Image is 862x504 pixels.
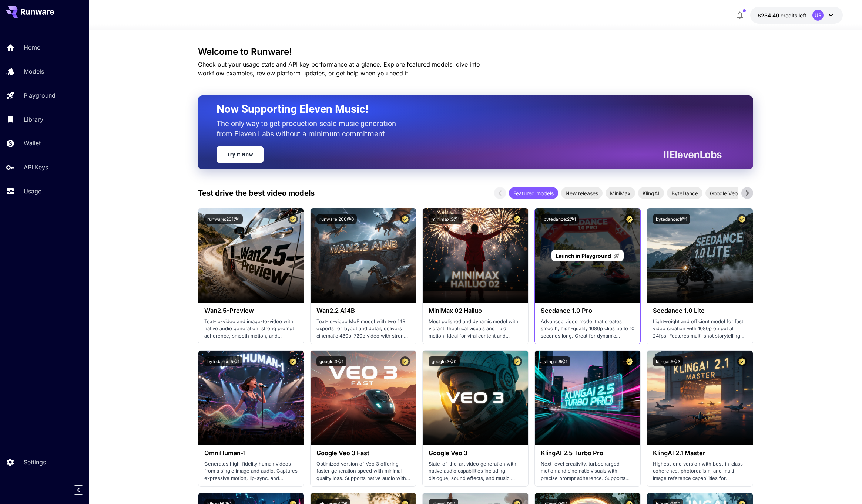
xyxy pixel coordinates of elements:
span: Check out your usage stats and API key performance at a glance. Explore featured models, dive int... [198,61,480,77]
button: klingai:6@1 [541,356,570,366]
p: Text-to-video and image-to-video with native audio generation, strong prompt adherence, smooth mo... [204,318,298,340]
span: $234.40 [758,12,781,18]
button: runware:201@1 [204,214,243,224]
h3: Seedance 1.0 Pro [541,307,634,314]
p: Most polished and dynamic model with vibrant, theatrical visuals and fluid motion. Ideal for vira... [429,318,522,340]
button: Certified Model – Vetted for best performance and includes a commercial license. [624,214,634,224]
button: Certified Model – Vetted for best performance and includes a commercial license. [512,214,522,224]
span: credits left [781,12,806,18]
h3: Seedance 1.0 Lite [653,307,747,314]
img: alt [535,351,640,445]
p: Models [24,67,44,76]
h3: MiniMax 02 Hailuo [429,307,522,314]
h3: OmniHuman‑1 [204,450,298,457]
div: ByteDance [667,187,702,199]
span: New releases [561,189,603,197]
p: API Keys [24,163,48,172]
div: Featured models [509,187,558,199]
p: Lightweight and efficient model for fast video creation with 1080p output at 24fps. Features mult... [653,318,747,340]
img: alt [311,351,416,445]
button: Certified Model – Vetted for best performance and includes a commercial license. [737,356,747,366]
p: Next‑level creativity, turbocharged motion and cinematic visuals with precise prompt adherence. S... [541,460,634,482]
h3: Welcome to Runware! [198,47,753,57]
div: Collapse sidebar [79,483,89,497]
img: alt [198,208,304,303]
h3: KlingAI 2.1 Master [653,450,747,457]
h3: Google Veo 3 [429,450,522,457]
p: Test drive the best video models [198,187,315,199]
button: Certified Model – Vetted for best performance and includes a commercial license. [288,214,298,224]
span: Launch in Playground [556,253,611,259]
p: Library [24,115,43,124]
p: Home [24,43,40,52]
p: Playground [24,91,56,100]
button: Certified Model – Vetted for best performance and includes a commercial license. [624,356,634,366]
span: Featured models [509,189,558,197]
p: Usage [24,187,41,196]
a: Try It Now [217,146,264,163]
span: MiniMax [606,189,635,197]
img: alt [647,208,752,303]
button: $234.39516UR [750,7,843,24]
p: Settings [24,458,46,467]
div: New releases [561,187,603,199]
p: Text-to-video MoE model with two 14B experts for layout and detail; delivers cinematic 480p–720p ... [316,318,410,340]
a: Launch in Playground [551,250,624,261]
p: Highest-end version with best-in-class coherence, photorealism, and multi-image reference capabil... [653,460,747,482]
button: bytedance:2@1 [541,214,579,224]
button: bytedance:5@1 [204,356,242,366]
img: alt [423,208,528,303]
div: $234.39516 [758,11,806,19]
div: Google Veo [705,187,742,199]
button: Certified Model – Vetted for best performance and includes a commercial license. [737,214,747,224]
p: Advanced video model that creates smooth, high-quality 1080p clips up to 10 seconds long. Great f... [541,318,634,340]
div: MiniMax [606,187,635,199]
button: Certified Model – Vetted for best performance and includes a commercial license. [400,214,410,224]
h3: KlingAI 2.5 Turbo Pro [541,450,634,457]
button: Collapse sidebar [74,485,83,495]
p: Optimized version of Veo 3 offering faster generation speed with minimal quality loss. Supports n... [316,460,410,482]
p: Wallet [24,139,41,148]
button: bytedance:1@1 [653,214,690,224]
h2: Now Supporting Eleven Music! [217,102,716,116]
h3: Wan2.5-Preview [204,307,298,314]
p: State-of-the-art video generation with native audio capabilities including dialogue, sound effect... [429,460,522,482]
button: runware:200@6 [316,214,357,224]
img: alt [647,351,752,445]
h3: Wan2.2 A14B [316,307,410,314]
p: The only way to get production-scale music generation from Eleven Labs without a minimum commitment. [217,118,402,139]
div: KlingAI [638,187,664,199]
button: Certified Model – Vetted for best performance and includes a commercial license. [288,356,298,366]
img: alt [423,351,528,445]
span: ByteDance [667,189,702,197]
button: google:3@1 [316,356,346,366]
button: google:3@0 [429,356,460,366]
button: minimax:3@1 [429,214,463,224]
p: Generates high-fidelity human videos from a single image and audio. Captures expressive motion, l... [204,460,298,482]
img: alt [311,208,416,303]
img: alt [198,351,304,445]
span: Google Veo [705,189,742,197]
button: Certified Model – Vetted for best performance and includes a commercial license. [512,356,522,366]
span: KlingAI [638,189,664,197]
div: UR [812,10,824,21]
h3: Google Veo 3 Fast [316,450,410,457]
button: klingai:5@3 [653,356,683,366]
button: Certified Model – Vetted for best performance and includes a commercial license. [400,356,410,366]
